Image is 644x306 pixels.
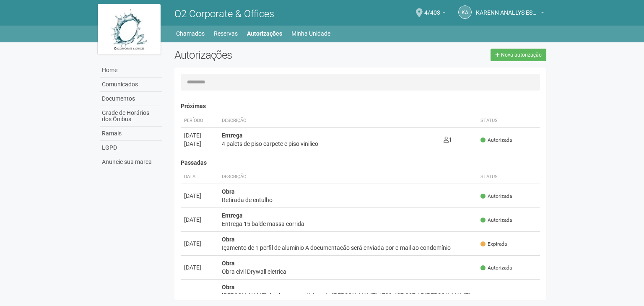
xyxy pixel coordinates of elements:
[291,28,330,39] a: Minha Unidade
[222,212,243,219] strong: Entrega
[174,8,274,20] span: O2 Corporate & Offices
[181,103,540,109] h4: Próximas
[222,244,474,252] div: Içamento de 1 perfil de alumínio A documentação será enviada por e-mail ao condomínio
[98,4,161,54] img: logo.jpg
[100,92,162,106] a: Documentos
[476,1,539,16] span: KARENN ANALLYS ESTELLA
[100,78,162,92] a: Comunicados
[424,10,446,17] a: 4/403
[100,155,162,169] a: Anuncie sua marca
[100,127,162,141] a: Ramais
[184,192,215,200] div: [DATE]
[477,114,540,128] th: Status
[222,284,235,290] strong: Obra
[480,265,512,272] span: Autorizada
[100,106,162,127] a: Grade de Horários dos Ônibus
[458,5,472,19] a: KA
[218,170,477,184] th: Descrição
[181,114,218,128] th: Período
[480,193,512,200] span: Autorizada
[222,220,474,228] div: Entrega 15 balde massa corrida
[176,28,205,39] a: Chamados
[181,170,218,184] th: Data
[214,28,238,39] a: Reservas
[222,260,235,267] strong: Obra
[480,137,512,144] span: Autorizada
[222,132,243,139] strong: Entrega
[181,160,540,166] h4: Passadas
[100,141,162,155] a: LGPD
[184,263,215,272] div: [DATE]
[222,140,437,148] div: 4 palets de piso carpete e piso vinilico
[477,170,540,184] th: Status
[184,140,215,148] div: [DATE]
[222,188,235,195] strong: Obra
[476,10,544,17] a: KARENN ANALLYS ESTELLA
[480,217,512,224] span: Autorizada
[184,239,215,248] div: [DATE]
[222,236,235,243] strong: Obra
[480,241,507,248] span: Expirada
[218,114,440,128] th: Descrição
[184,215,215,224] div: [DATE]
[222,267,474,276] div: Obra civil Drywall eletrica
[184,131,215,140] div: [DATE]
[247,28,282,39] a: Autorizações
[100,63,162,78] a: Home
[222,196,474,204] div: Retirada de entulho
[491,49,546,61] a: Nova autorização
[444,136,452,143] span: 1
[424,1,440,16] span: 4/403
[501,52,542,58] span: Nova autorização
[174,49,354,61] h2: Autorizações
